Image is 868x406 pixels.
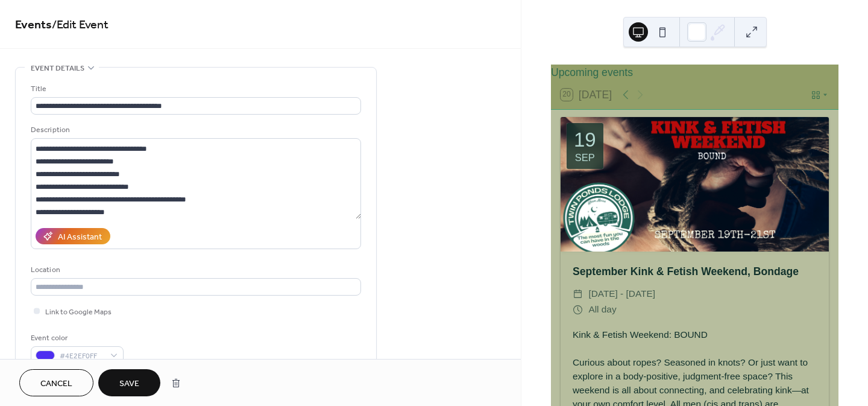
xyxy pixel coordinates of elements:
span: Link to Google Maps [45,306,112,319]
div: Location [31,264,359,276]
span: Cancel [40,378,72,390]
span: Save [119,378,139,390]
span: [DATE] - [DATE] [588,286,655,302]
span: Event details [31,62,84,75]
div: AI Assistant [58,231,102,244]
span: / Edit Event [52,13,108,37]
div: ​ [573,302,583,317]
div: Sep [575,153,595,163]
span: #4E2EF0FF [60,350,104,363]
span: All day [588,302,616,317]
div: Description [31,124,359,136]
div: ​ [573,286,583,302]
div: Title [31,83,359,95]
div: September Kink & Fetish Weekend, Bondage [561,264,829,279]
div: Upcoming events [551,65,838,80]
button: AI Assistant [36,228,110,244]
a: Events [15,13,52,37]
button: Cancel [19,369,93,396]
button: Save [98,369,160,396]
div: Event color [31,332,121,344]
div: 19 [574,130,596,150]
